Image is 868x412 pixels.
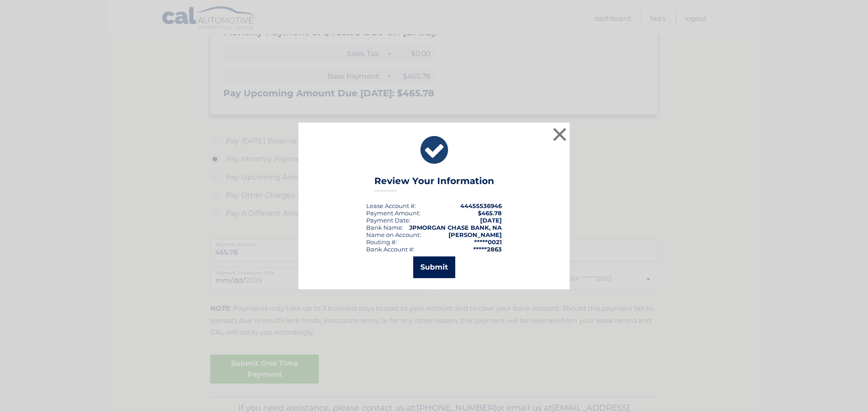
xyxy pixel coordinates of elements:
[413,256,455,278] button: Submit
[366,202,416,209] div: Lease Account #:
[480,217,502,224] span: [DATE]
[366,217,410,224] div: :
[448,231,502,238] strong: [PERSON_NAME]
[409,224,502,231] strong: JPMORGAN CHASE BANK, NA
[366,231,421,238] div: Name on Account:
[366,246,415,253] div: Bank Account #:
[478,209,502,217] span: $465.78
[374,175,494,191] h3: Review Your Information
[460,202,502,209] strong: 44455536946
[366,209,420,217] div: Payment Amount:
[366,224,403,231] div: Bank Name:
[366,217,409,224] span: Payment Date
[551,125,569,143] button: ×
[366,238,397,246] div: Routing #:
